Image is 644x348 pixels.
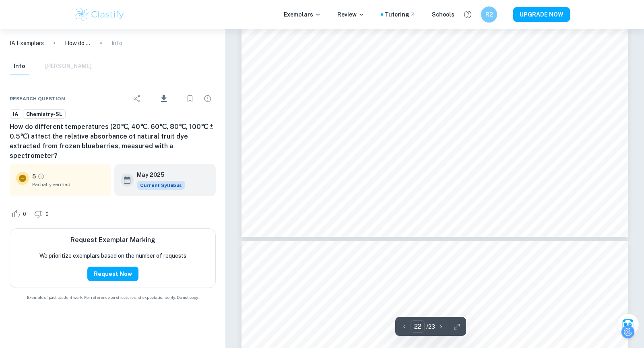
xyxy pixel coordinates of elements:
[41,210,53,218] span: 0
[70,235,155,245] h6: Request Exemplar Marking
[10,207,31,220] div: Like
[182,91,198,107] div: Bookmark
[485,10,494,19] h6: R2
[10,109,21,119] a: IA
[10,294,216,300] span: Example of past student work. For reference on structure and expectations only. Do not copy.
[111,39,122,48] p: Info
[23,109,66,119] a: Chemistry-SL
[426,322,435,331] p: / 23
[137,181,185,190] span: Current Syllabus
[65,39,91,48] p: How do different temperatures (20℃, 40℃, 60℃, 80℃, 100℃ ± 0.5℃) affect the relative absorbance of...
[32,181,105,188] span: Partially verified
[32,207,53,220] div: Dislike
[74,6,125,23] img: Clastify logo
[10,95,65,102] span: Research question
[23,110,65,118] span: Chemistry-SL
[87,267,138,281] button: Request Now
[617,313,639,336] button: Ask Clai
[461,8,475,21] button: Help and Feedback
[10,110,21,118] span: IA
[137,170,179,179] h6: May 2025
[10,39,44,48] a: IA Exemplars
[37,173,45,180] a: Grade partially verified
[200,91,216,107] div: Report issue
[284,10,321,19] p: Exemplars
[10,58,29,75] button: Info
[129,91,145,107] div: Share
[19,210,31,218] span: 0
[432,10,454,19] a: Schools
[385,10,416,19] a: Tutoring
[337,10,365,19] p: Review
[10,122,216,161] h6: How do different temperatures (20℃, 40℃, 60℃, 80℃, 100℃ ± 0.5℃) affect the relative absorbance of...
[147,88,180,109] div: Download
[137,181,185,190] div: This exemplar is based on the current syllabus. Feel free to refer to it for inspiration/ideas wh...
[513,7,570,22] button: UPGRADE NOW
[32,172,36,181] p: 5
[481,6,497,23] button: R2
[39,251,186,260] p: We prioritize exemplars based on the number of requests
